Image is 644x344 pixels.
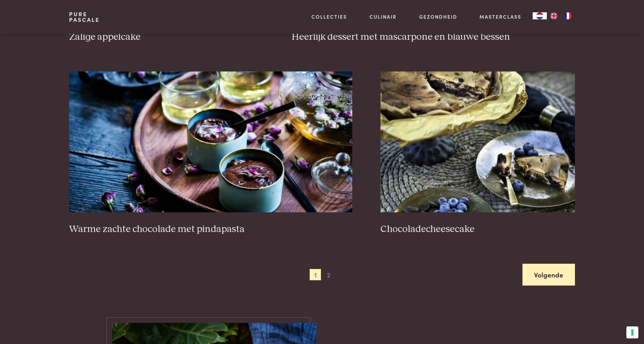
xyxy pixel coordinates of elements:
[533,12,547,19] div: Language
[69,71,353,212] img: Warme zachte chocolade met pindapasta
[561,12,575,19] a: FR
[380,71,575,236] a: Chocoladecheesecake Chocoladecheesecake
[69,71,353,236] a: Warme zachte chocolade met pindapasta Warme zachte chocolade met pindapasta
[626,326,638,338] button: Uw voorkeuren voor toestemming voor trackingtechnologieën
[533,12,547,19] a: NL
[419,13,457,20] a: Gezondheid
[479,13,521,20] a: Masterclass
[533,12,575,19] aside: Language selected: Nederlands
[69,31,264,43] h3: Zalige appelcake
[292,31,575,43] h3: Heerlijk dessert met mascarpone en blauwe bessen
[547,12,575,19] ul: Language list
[380,223,575,236] h3: Chocoladecheesecake
[522,264,575,286] a: Volgende
[380,71,575,212] img: Chocoladecheesecake
[547,12,561,19] a: EN
[311,13,347,20] a: Collecties
[370,13,397,20] a: Culinair
[69,11,100,23] a: PurePascale
[69,223,353,236] h3: Warme zachte chocolade met pindapasta
[323,269,334,280] span: 2
[310,269,321,280] span: 1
